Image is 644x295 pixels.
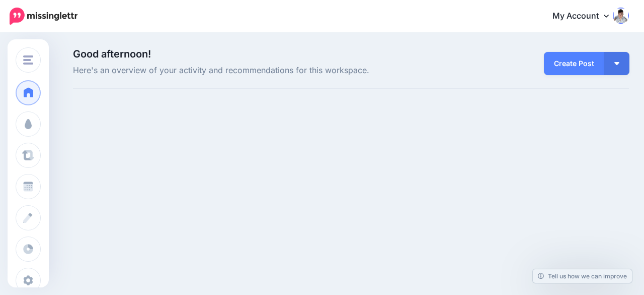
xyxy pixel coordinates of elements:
[533,269,632,283] a: Tell us how we can improve
[544,52,604,75] a: Create Post
[10,8,77,25] img: Missinglettr
[542,4,629,29] a: My Account
[73,48,151,60] span: Good afternoon!
[23,55,33,65] img: menu.png
[73,64,439,77] span: Here's an overview of your activity and recommendations for this workspace.
[614,62,619,65] img: arrow-down-white.png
